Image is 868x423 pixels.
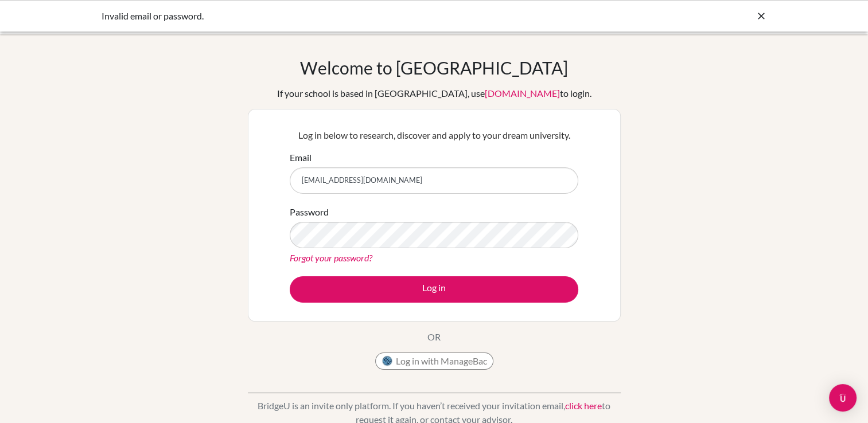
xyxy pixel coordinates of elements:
[427,330,441,344] p: OR
[290,128,578,142] p: Log in below to research, discover and apply to your dream university.
[290,151,312,164] label: Email
[290,252,372,263] a: Forgot your password?
[375,352,493,370] button: Log in with ManageBac
[829,384,857,412] div: Open Intercom Messenger
[290,205,329,219] label: Password
[277,87,591,100] div: If your school is based in [GEOGRAPHIC_DATA], use to login.
[102,9,595,23] div: Invalid email or password.
[485,88,560,99] a: [DOMAIN_NAME]
[565,400,602,411] a: click here
[300,57,568,78] h1: Welcome to [GEOGRAPHIC_DATA]
[290,276,578,303] button: Log in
